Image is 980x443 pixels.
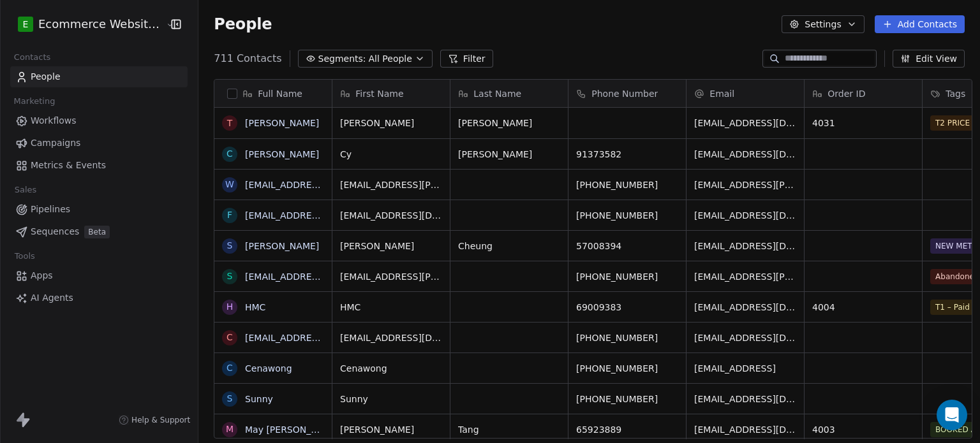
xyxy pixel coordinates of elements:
div: c [226,331,233,344]
span: [EMAIL_ADDRESS][DOMAIN_NAME] [694,209,796,222]
a: Sunny [245,394,273,404]
span: 4004 [812,301,914,314]
span: [PHONE_NUMBER] [576,393,678,405]
span: Tags [946,87,965,100]
div: Last Name [450,80,568,107]
button: Add Contacts [875,15,965,33]
span: [PERSON_NAME] [340,240,442,252]
span: Phone Number [591,87,658,100]
span: [PHONE_NUMBER] [576,331,678,344]
span: Cenawong [340,362,442,375]
span: Help & Support [131,415,190,425]
span: Order ID [828,87,865,100]
span: 65923889 [576,423,678,436]
span: HMC [340,301,442,314]
a: [PERSON_NAME] [245,118,319,128]
span: [PHONE_NUMBER] [576,270,678,283]
span: Metrics & Events [31,159,106,172]
span: Beta [84,226,110,238]
span: 57008394 [576,240,678,252]
a: Cenawong [245,363,292,374]
span: Cy [340,148,442,161]
div: M [226,423,234,436]
span: Campaigns [31,136,80,150]
span: [EMAIL_ADDRESS][DOMAIN_NAME] [694,240,796,252]
button: Filter [440,50,493,68]
button: Edit View [893,50,965,68]
span: [PERSON_NAME] [458,148,560,161]
div: w [225,178,234,191]
button: Settings [782,15,864,33]
span: [EMAIL_ADDRESS][DOMAIN_NAME] [694,148,796,161]
span: [EMAIL_ADDRESS][PERSON_NAME][DOMAIN_NAME] [694,270,796,283]
span: Tang [458,423,560,436]
a: SequencesBeta [10,221,188,242]
span: [EMAIL_ADDRESS][DOMAIN_NAME] [694,393,796,405]
span: [EMAIL_ADDRESS][DOMAIN_NAME] [340,209,442,222]
a: Pipelines [10,199,188,220]
span: Sunny [340,393,442,405]
span: Sequences [31,225,79,238]
span: Cheung [458,240,560,252]
a: [EMAIL_ADDRESS][DOMAIN_NAME] [245,333,401,343]
span: [PHONE_NUMBER] [576,209,678,222]
div: T [227,117,233,130]
span: Last Name [473,87,521,100]
span: AI Agents [31,291,73,305]
span: [EMAIL_ADDRESS][DOMAIN_NAME] [694,301,796,314]
a: HMC [245,302,265,312]
span: People [214,15,272,34]
span: All People [369,52,412,66]
div: C [226,147,233,161]
span: [PHONE_NUMBER] [576,362,678,375]
button: EEcommerce Website Builder [15,13,157,35]
span: Full Name [258,87,302,100]
span: [EMAIL_ADDRESS][DOMAIN_NAME] [694,423,796,436]
span: People [31,70,61,84]
div: Phone Number [568,80,686,107]
a: [EMAIL_ADDRESS][PERSON_NAME][DOMAIN_NAME] [245,180,475,190]
div: s [227,270,233,283]
span: Tools [9,247,40,266]
a: Apps [10,265,188,286]
span: 711 Contacts [214,51,281,66]
span: [PHONE_NUMBER] [576,178,678,191]
span: E [23,18,29,31]
span: First Name [355,87,403,100]
div: Open Intercom Messenger [937,400,967,430]
span: [EMAIL_ADDRESS] [694,362,796,375]
span: [EMAIL_ADDRESS][PERSON_NAME][DOMAIN_NAME] [340,178,442,191]
div: Email [687,80,804,107]
a: [PERSON_NAME] [245,149,319,159]
div: First Name [332,80,450,107]
a: People [10,66,188,87]
span: Email [709,87,734,100]
span: Pipelines [31,203,70,216]
span: Apps [31,269,53,282]
span: Marketing [8,92,61,111]
div: Full Name [214,80,332,107]
span: [PERSON_NAME] [340,423,442,436]
a: AI Agents [10,287,188,309]
span: [EMAIL_ADDRESS][DOMAIN_NAME] [694,117,796,129]
div: f [227,208,232,222]
span: T2 PRICE [930,115,975,131]
div: H [226,300,234,314]
a: Campaigns [10,133,188,154]
div: Order ID [805,80,922,107]
div: grid [214,108,332,439]
a: [EMAIL_ADDRESS][PERSON_NAME][DOMAIN_NAME] [245,272,475,282]
span: [EMAIL_ADDRESS][DOMAIN_NAME] [340,331,442,344]
span: 4031 [812,117,914,129]
span: [EMAIL_ADDRESS][DOMAIN_NAME] [694,331,796,344]
span: 69009383 [576,301,678,314]
a: Metrics & Events [10,155,188,176]
a: Help & Support [119,415,190,425]
span: [PERSON_NAME] [458,117,560,129]
span: [PERSON_NAME] [340,117,442,129]
span: Sales [9,180,42,200]
div: C [226,361,233,375]
span: 91373582 [576,148,678,161]
span: Contacts [8,48,56,67]
span: Workflows [31,114,77,127]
